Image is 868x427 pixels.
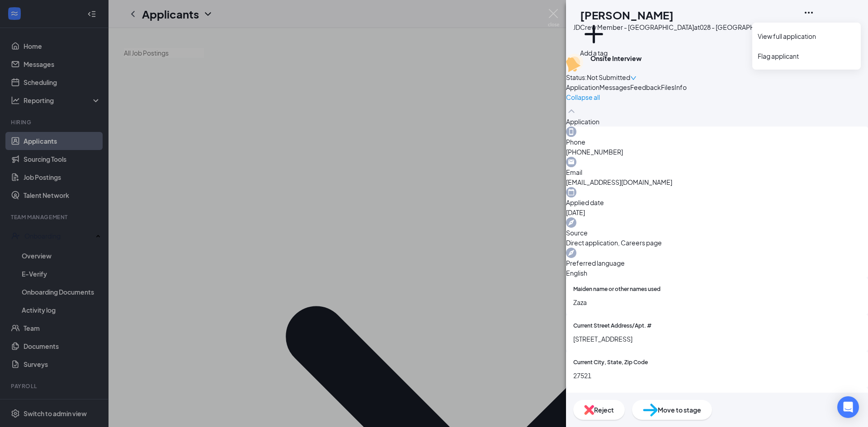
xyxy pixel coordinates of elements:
[566,268,868,278] span: English
[599,83,630,91] span: Messages
[566,207,868,217] span: [DATE]
[566,92,600,102] span: Collapse all
[566,83,599,91] span: Application
[594,405,614,415] span: Reject
[675,83,687,91] span: Info
[658,405,701,415] span: Move to stage
[566,137,868,147] span: Phone
[566,228,868,238] span: Source
[793,7,803,47] button: ArrowRight
[573,322,651,330] span: Current Street Address/Apt. #
[758,32,855,41] a: View full application
[590,54,642,62] b: Onsite Interview
[566,147,868,157] span: [PHONE_NUMBER]
[566,72,587,82] div: Status :
[573,297,861,307] span: Zaza
[566,167,868,177] span: Email
[566,106,577,117] svg: ChevronUp
[573,22,580,32] div: JD
[630,75,637,81] span: down
[566,258,868,268] span: Preferred language
[580,20,608,58] button: PlusAdd a tag
[803,7,814,18] svg: Ellipses
[566,197,868,207] span: Applied date
[573,358,648,367] span: Current City, State, Zip Code
[580,7,674,23] h1: [PERSON_NAME]
[580,20,608,48] svg: Plus
[782,7,793,47] button: ArrowLeftNew
[580,23,782,32] div: Crew Member - [GEOGRAPHIC_DATA] at 028 - [GEOGRAPHIC_DATA]
[587,72,630,82] span: Not Submitted
[573,285,660,294] span: Maiden name or other names used
[661,83,675,91] span: Files
[573,334,861,344] span: [STREET_ADDRESS]
[566,117,868,127] div: Application
[630,83,661,91] span: Feedback
[566,177,868,187] span: [EMAIL_ADDRESS][DOMAIN_NAME]
[837,396,859,418] div: Open Intercom Messenger
[566,238,868,248] span: Direct application, Careers page
[573,371,861,380] span: 27521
